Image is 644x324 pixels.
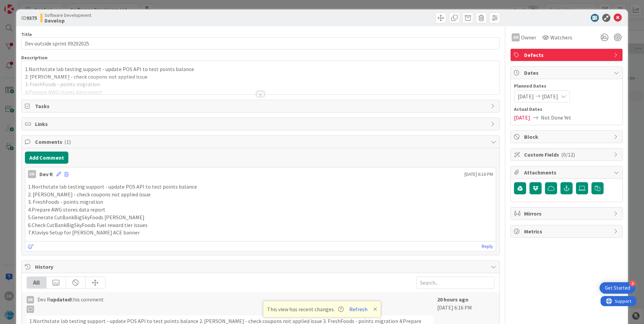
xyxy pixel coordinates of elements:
[35,263,487,271] span: History
[26,14,37,21] b: 9375
[514,106,619,113] span: Actual Dates
[521,33,536,41] span: Owner
[25,65,496,73] p: 1.Northstate lab testing support - update POS API to test points balance
[524,168,610,176] span: Attachments
[28,170,36,178] div: DR
[27,296,34,303] div: DR
[28,191,493,198] p: 2. [PERSON_NAME] - check coupons not applied issue
[514,114,530,122] span: [DATE]
[44,12,91,18] span: Software Development
[21,31,32,37] label: Title
[35,138,487,146] span: Comments
[44,18,91,23] b: Develop
[347,305,370,314] button: Refresh
[21,14,37,22] span: ID
[267,305,344,313] span: This view has recent changes.
[600,282,636,294] div: Open Get Started checklist, remaining modules: 4
[550,33,572,41] span: Watchers
[524,227,610,235] span: Metrics
[27,277,46,288] div: All
[14,1,31,9] span: Support
[482,242,493,251] a: Reply
[37,295,104,313] span: Dev R this comment
[524,151,610,159] span: Custom Fields
[28,206,493,214] p: 4.Prepare AWG stores data report
[21,55,47,61] span: Description
[561,151,575,158] span: ( 0/12 )
[35,102,487,110] span: Tasks
[25,152,68,164] button: Add Comment
[28,221,493,229] p: 6.Check CutBankBigSkyFoods Fuel reward tier issues
[518,92,534,100] span: [DATE]
[64,138,71,145] span: ( 1 )
[464,171,493,178] span: [DATE] 6:16 PM
[542,92,558,100] span: [DATE]
[512,33,520,41] div: DR
[28,229,493,236] p: 7.Klaviyo Setup for [PERSON_NAME] ACE banner
[630,281,636,287] div: 4
[28,198,493,206] p: 3. FreshFoods - points migration
[437,296,469,303] b: 20 hours ago
[35,120,487,128] span: Links
[50,296,71,303] b: updated
[514,83,619,90] span: Planned Dates
[524,69,610,77] span: Dates
[28,183,493,191] p: 1.Northstate lab testing support - update POS API to test points balance
[605,285,630,291] div: Get Started
[21,37,500,50] input: type card name here...
[416,277,494,289] input: Search...
[524,133,610,141] span: Block
[39,170,53,178] div: Dev R
[541,114,571,122] span: Not Done Yet
[25,73,496,81] p: 2. [PERSON_NAME] - check coupons not applied issue
[524,51,610,59] span: Defects
[28,214,493,221] p: 5.Generate CutBankBigSkyFoods [PERSON_NAME]
[524,209,610,218] span: Mirrors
